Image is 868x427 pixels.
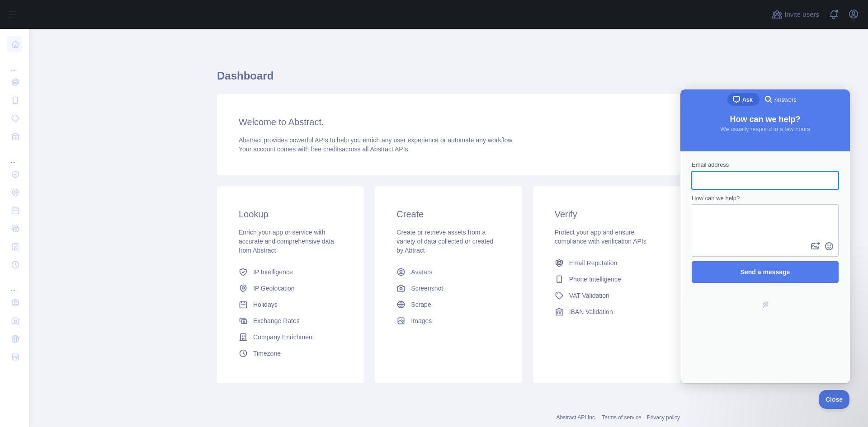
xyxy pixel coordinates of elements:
[569,307,613,316] span: IBAN Validation
[239,116,658,128] h3: Welcome to Abstract.
[253,300,278,309] span: Holidays
[396,229,493,254] span: Create or retrieve assets from a variety of data collected or created by Abtract
[569,275,621,284] span: Phone Intelligence
[411,267,432,277] span: Avatars
[551,287,662,304] a: VAT Validation
[647,414,680,421] a: Privacy policy
[784,9,819,20] span: Invite users
[253,316,300,325] span: Exchange Rates
[819,390,850,409] iframe: Help Scout Beacon - Close
[7,146,22,164] div: ...
[235,296,346,313] a: Holidays
[217,69,680,90] h1: Dashboard
[551,304,662,320] a: IBAN Validation
[239,145,410,153] span: Your account comes with across all Abstract APIs.
[235,313,346,329] a: Exchange Rates
[411,300,431,309] span: Scrape
[235,329,346,345] a: Company Enrichment
[551,271,662,287] a: Phone Intelligence
[239,208,342,221] h3: Lookup
[411,284,443,293] span: Screenshot
[557,414,597,421] a: Abstract API Inc.
[393,313,504,329] a: Images
[602,414,641,421] a: Terms of service
[393,264,504,280] a: Avatars
[7,54,22,72] div: ...
[551,255,662,271] a: Email Reputation
[239,136,514,144] span: Abstract provides powerful APIs to help you enrich any user experience or automate any workflow.
[253,267,293,277] span: IP Intelligence
[311,145,342,153] span: free credits
[393,280,504,296] a: Screenshot
[235,345,346,361] a: Timezone
[235,280,346,296] a: IP Geolocation
[555,208,658,221] h3: Verify
[569,258,618,267] span: Email Reputation
[680,89,850,383] iframe: Help Scout Beacon - Live Chat, Contact Form, and Knowledge Base
[7,275,22,293] div: ...
[239,229,334,254] span: Enrich your app or service with accurate and comprehensive data from Abstract
[235,264,346,280] a: IP Intelligence
[555,229,646,245] span: Protect your app and ensure compliance with verification APIs
[770,7,821,22] button: Invite users
[253,349,281,358] span: Timezone
[396,208,500,221] h3: Create
[411,316,432,325] span: Images
[393,296,504,313] a: Scrape
[253,333,314,342] span: Company Enrichment
[569,291,609,300] span: VAT Validation
[253,284,295,293] span: IP Geolocation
